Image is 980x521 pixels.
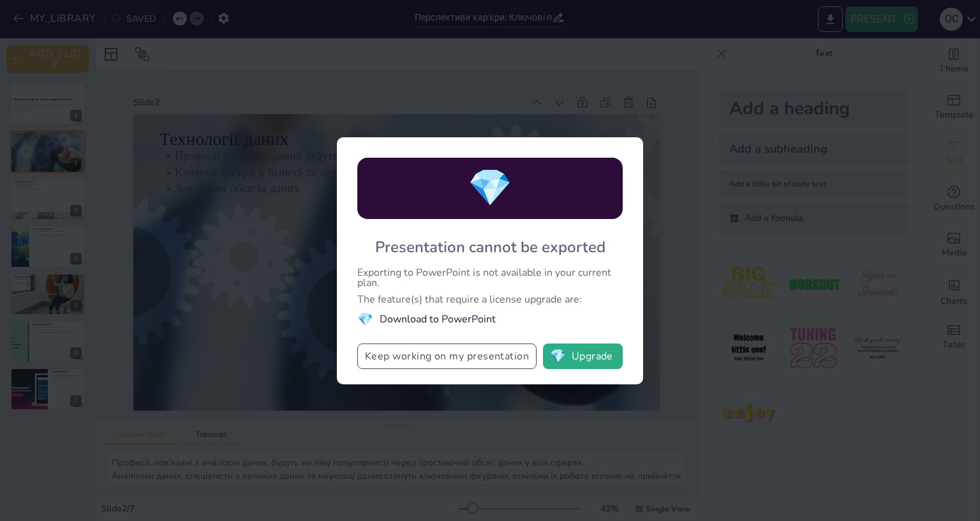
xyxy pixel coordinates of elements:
span: diamond [550,350,566,363]
span: diamond [357,311,373,328]
button: diamondUpgrade [543,344,623,369]
div: Presentation cannot be exported [375,237,605,257]
span: diamond [468,163,512,213]
div: Exporting to PowerPoint is not available in your current plan. [357,268,623,288]
div: The feature(s) that require a license upgrade are: [357,294,623,305]
li: Download to PowerPoint [357,311,623,328]
button: Keep working on my presentation [357,344,537,369]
